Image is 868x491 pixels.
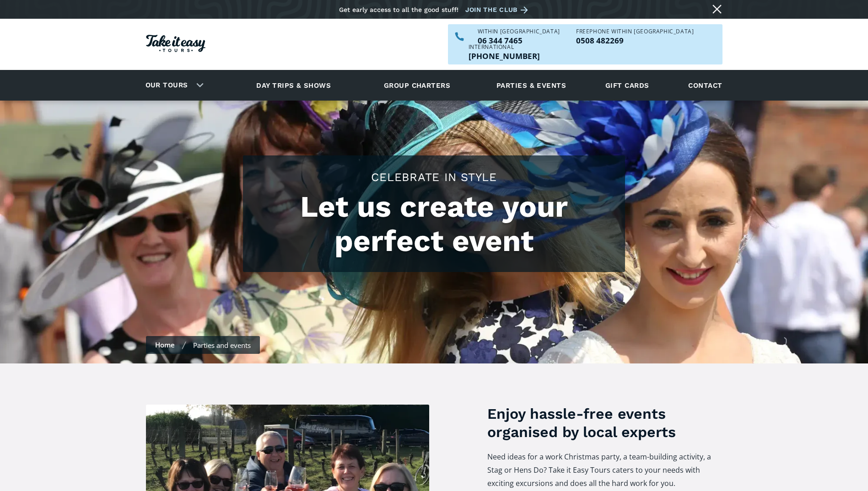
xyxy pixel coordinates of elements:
h1: Let us create your perfect event [252,190,616,258]
a: Gift cards [601,73,654,98]
div: WITHIN [GEOGRAPHIC_DATA] [478,29,560,34]
div: Parties and events [193,341,251,350]
a: Our tours [139,75,195,96]
a: Parties & events [492,73,571,98]
a: Home [155,340,175,349]
p: 06 344 7465 [478,37,560,44]
h2: CELEBRATE IN STYLE [252,169,616,185]
p: 0508 482269 [576,37,694,44]
h3: Enjoy hassle-free events organised by local experts [487,405,722,441]
div: Our tours [135,73,211,98]
a: Join the club [465,4,531,16]
div: Freephone WITHIN [GEOGRAPHIC_DATA] [576,29,694,34]
p: [PHONE_NUMBER] [469,52,540,60]
div: Get early access to all the good stuff! [339,6,458,13]
div: International [469,44,540,50]
a: Day trips & shows [245,73,342,98]
a: Contact [684,73,727,98]
a: Close message [710,2,724,16]
nav: Breadcrumbs [146,336,260,354]
a: Call us outside of NZ on +6463447465 [469,52,540,60]
a: Call us freephone within NZ on 0508482269 [576,37,694,44]
a: Call us within NZ on 063447465 [478,37,560,44]
p: Need ideas for a work Christmas party, a team-building activity, a Stag or Hens Do? Take it Easy ... [487,450,722,490]
a: Homepage [146,30,205,59]
img: Take it easy Tours logo [146,35,205,52]
a: Group charters [372,73,462,98]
